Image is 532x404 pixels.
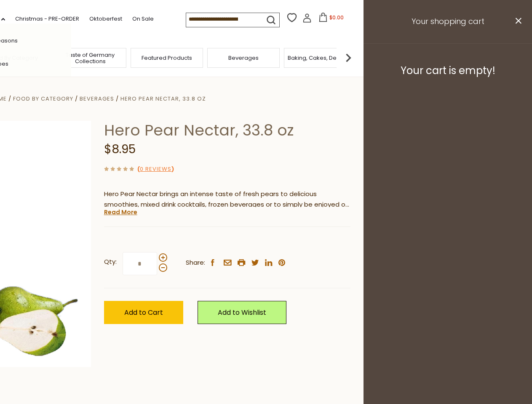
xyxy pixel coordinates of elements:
[80,95,114,103] a: Beverages
[140,165,171,174] a: 0 Reviews
[120,95,206,103] a: Hero Pear Nectar, 33.8 oz
[15,14,79,24] a: Christmas - PRE-ORDER
[104,301,183,324] button: Add to Cart
[104,208,137,216] a: Read More
[142,55,192,61] a: Featured Products
[132,14,154,24] a: On Sale
[313,13,349,25] button: $0.00
[104,257,117,267] strong: Qty:
[13,95,73,103] a: Food By Category
[104,121,350,140] h1: Hero Pear Nectar, 33.8 oz
[228,55,259,61] a: Beverages
[89,14,122,24] a: Oktoberfest
[329,14,344,21] span: $0.00
[124,308,163,317] span: Add to Cart
[137,165,174,173] span: ( )
[56,52,124,64] a: Taste of Germany Collections
[123,252,157,275] input: Qty:
[198,301,286,324] a: Add to Wishlist
[374,64,521,77] h3: Your cart is empty!
[186,258,205,268] span: Share:
[104,141,136,157] span: $8.95
[104,189,350,210] p: Hero Pear Nectar brings an intense taste of fresh pears to delicious smoothies, mixed drink cockt...
[340,49,357,66] img: next arrow
[288,55,353,61] a: Baking, Cakes, Desserts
